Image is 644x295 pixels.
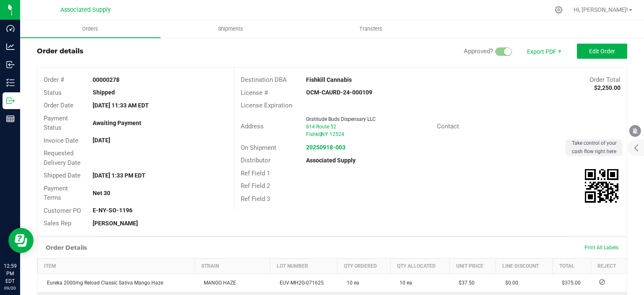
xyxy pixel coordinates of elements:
[44,89,62,97] span: Status
[496,258,553,274] th: Line Discount
[270,258,338,274] th: Lot Number
[6,42,15,51] inline-svg: Analytics
[44,219,71,227] span: Sales Rep
[596,279,608,285] span: Reject Inventory
[195,258,270,274] th: Strain
[93,220,138,227] strong: [PERSON_NAME]
[343,280,359,286] span: 10 ea
[44,102,73,109] span: Order Date
[44,207,81,214] span: Customer PO
[6,78,15,87] inline-svg: Inventory
[589,76,621,84] span: Order Total
[553,6,564,14] div: Manage settings
[501,280,518,286] span: $0.00
[589,48,615,55] span: Edit Order
[6,115,15,123] inline-svg: Reports
[591,258,627,274] th: Reject
[241,170,270,177] span: Ref Field 1
[93,190,110,196] strong: Net 30
[454,280,475,286] span: $37.50
[44,149,80,167] span: Requested Delivery Date
[6,97,15,105] inline-svg: Outbound
[93,172,145,179] strong: [DATE] 1:33 PM EDT
[241,123,264,130] span: Address
[93,76,119,83] strong: 00000278
[44,76,64,84] span: Order #
[37,46,83,56] div: Order details
[306,144,345,151] a: 20250918-003
[574,6,628,13] span: Hi, [PERSON_NAME]!
[200,280,236,286] span: MANGO HAZE
[306,131,322,137] span: Fishkill
[553,258,591,274] th: Total
[241,144,276,151] span: On Shipment
[275,280,324,286] span: EUV-MH2G-071625
[241,157,270,164] span: Distributor
[518,44,569,59] li: Export PDF
[348,25,394,33] span: Transfers
[93,137,110,144] strong: [DATE]
[4,262,16,285] p: 12:59 PM EDT
[46,244,87,251] h1: Order Details
[330,131,344,137] span: 12524
[464,47,493,55] span: Approved?
[44,185,68,202] span: Payment Terms
[306,124,336,130] span: 814 Route 52
[93,89,115,96] strong: Shipped
[306,116,376,122] span: Gratitude Buds Dispensary LLC
[4,285,16,291] p: 09/20
[584,245,618,251] span: Print All Labels
[241,89,268,97] span: License #
[207,25,254,33] span: Shipments
[306,157,356,164] strong: Associated Supply
[60,6,111,13] span: Associated Supply
[93,102,149,109] strong: [DATE] 11:33 AM EDT
[241,195,270,203] span: Ref Field 3
[44,172,80,179] span: Shipped Date
[306,76,352,83] strong: Fishkill Cannabis
[594,84,621,91] strong: $2,250.00
[6,60,15,69] inline-svg: Inbound
[585,169,618,203] img: Scan me!
[306,89,372,96] strong: OCM-CAURD-24-000109
[338,258,390,274] th: Qty Ordered
[71,25,109,33] span: Orders
[44,115,68,132] span: Payment Status
[43,280,163,286] span: Eureka 2000mg Reload Classic Sativa Mango Haze
[161,20,301,38] a: Shipments
[241,102,292,109] span: License Expiration
[93,207,132,214] strong: E-NY-SO-1196
[390,258,449,274] th: Qty Allocated
[93,120,141,126] strong: Awaiting Payment
[20,20,161,38] a: Orders
[241,76,287,84] span: Destination DBA
[320,131,321,137] span: ,
[8,228,34,253] iframe: Resource center
[395,280,412,286] span: 10 ea
[38,258,195,274] th: Item
[585,169,618,203] qrcode: 00000278
[577,44,627,59] button: Edit Order
[449,258,496,274] th: Unit Price
[437,123,459,130] span: Contact
[301,20,441,38] a: Transfers
[44,137,78,144] span: Invoice Date
[241,182,270,190] span: Ref Field 2
[558,280,581,286] span: $375.00
[6,24,15,33] inline-svg: Dashboard
[321,131,328,137] span: NY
